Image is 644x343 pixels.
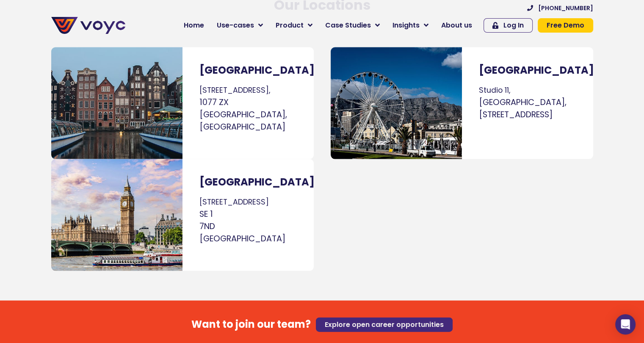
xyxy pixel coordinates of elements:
[51,17,125,34] img: voyc-full-logo
[479,109,553,120] span: [STREET_ADDRESS]
[479,97,567,108] span: [GEOGRAPHIC_DATA],
[316,318,453,332] a: Explore open career opportunities
[199,97,229,108] span: 1077 ZX
[199,196,297,244] p: [STREET_ADDRESS]
[199,176,297,188] h3: [GEOGRAPHIC_DATA]
[177,17,210,34] a: Home
[615,314,636,335] div: Open Intercom Messenger
[199,64,297,77] h3: [GEOGRAPHIC_DATA]
[484,18,533,33] a: Log In
[184,20,204,30] span: Home
[269,17,319,34] a: Product
[276,20,304,30] span: Product
[386,17,435,34] a: Insights
[527,5,593,11] a: [PHONE_NUMBER]
[538,5,593,11] span: [PHONE_NUMBER]
[441,20,472,30] span: About us
[199,208,285,244] span: SE 1 7ND [GEOGRAPHIC_DATA]
[199,85,297,133] p: [STREET_ADDRESS],
[217,20,254,30] span: Use-cases
[503,22,524,29] span: Log In
[435,17,478,34] a: About us
[547,22,584,29] span: Free Demo
[325,20,371,30] span: Case Studies
[210,17,269,34] a: Use-cases
[538,18,593,33] a: Free Demo
[199,109,287,133] span: [GEOGRAPHIC_DATA], [GEOGRAPHIC_DATA]
[479,64,576,77] h3: [GEOGRAPHIC_DATA]
[325,321,444,328] span: Explore open career opportunities
[392,20,420,30] span: Insights
[319,17,386,34] a: Case Studies
[479,85,576,120] p: Studio 11,
[191,318,311,331] h4: Want to join our team?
